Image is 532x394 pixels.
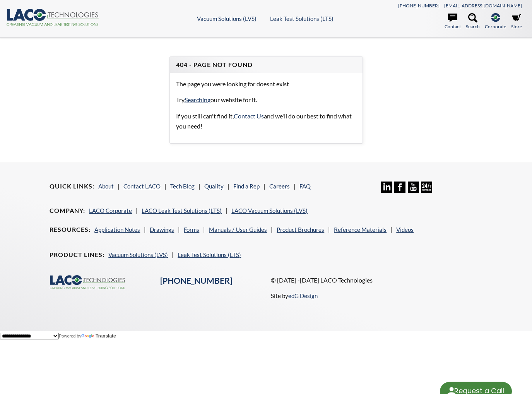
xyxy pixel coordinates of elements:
[444,3,522,9] a: [EMAIL_ADDRESS][DOMAIN_NAME]
[271,275,482,285] p: © [DATE] -[DATE] LACO Technologies
[270,15,334,22] a: Leak Test Solutions (LTS)
[511,13,522,30] a: Store
[396,226,414,233] a: Videos
[185,96,210,103] a: Searching
[176,111,356,131] p: If you still can't find it, and we'll do our best to find what you need!
[271,291,318,300] p: Site by
[485,23,506,30] span: Corporate
[421,182,432,193] img: 24/7 Support Icon
[81,334,96,339] img: Google Translate
[184,226,199,233] a: Forms
[142,207,222,214] a: LACO Leak Test Solutions (LTS)
[209,226,267,233] a: Manuals / User Guides
[94,226,140,233] a: Application Notes
[176,95,356,105] p: Try our website for it.
[178,251,241,258] a: Leak Test Solutions (LTS)
[176,79,356,89] p: The page you were looking for doesnt exist
[81,333,116,339] a: Translate
[421,187,432,194] a: 24/7 Support
[98,183,114,190] a: About
[50,226,91,234] h4: Resources
[445,13,461,30] a: Contact
[466,13,480,30] a: Search
[150,226,174,233] a: Drawings
[197,15,257,22] a: Vacuum Solutions (LVS)
[170,183,195,190] a: Tech Blog
[50,207,85,215] h4: Company
[50,182,94,190] h4: Quick Links
[233,183,260,190] a: Find a Rep
[160,276,232,286] a: [PHONE_NUMBER]
[234,112,264,120] a: Contact Us
[176,61,356,69] h4: 404 - Page not found
[123,183,161,190] a: Contact LACO
[398,3,440,9] a: [PHONE_NUMBER]
[108,251,168,258] a: Vacuum Solutions (LVS)
[269,183,290,190] a: Careers
[288,292,318,299] a: edG Design
[204,183,224,190] a: Quality
[231,207,308,214] a: LACO Vacuum Solutions (LVS)
[50,251,104,259] h4: Product Lines
[89,207,132,214] a: LACO Corporate
[299,183,311,190] a: FAQ
[277,226,324,233] a: Product Brochures
[334,226,387,233] a: Reference Materials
